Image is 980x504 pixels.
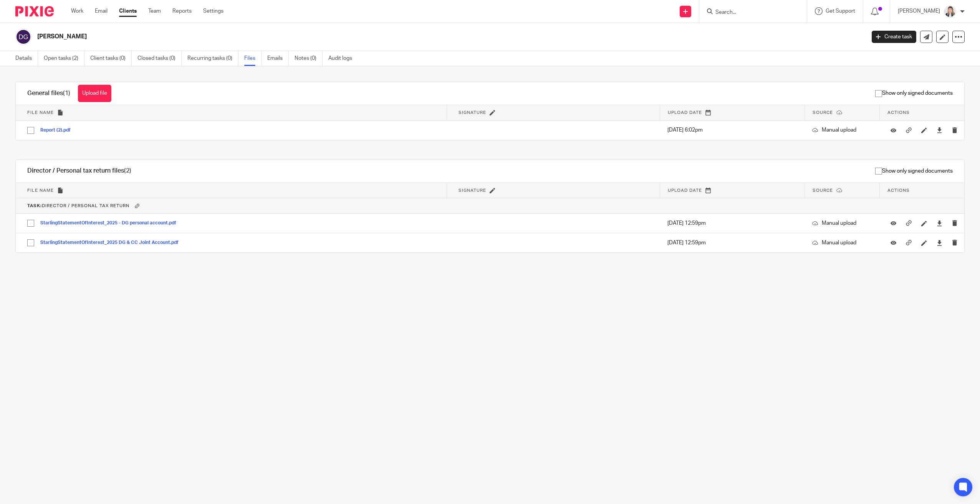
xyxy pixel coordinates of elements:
[668,188,702,193] span: Upload date
[898,7,940,15] p: [PERSON_NAME]
[203,7,223,15] a: Settings
[95,7,108,15] a: Email
[23,236,38,250] input: Select
[244,51,262,66] a: Files
[148,7,161,15] a: Team
[459,188,486,193] span: Signature
[15,29,31,45] img: svg%3E
[27,167,131,175] h1: Director / Personal tax return files
[812,126,872,134] p: Manual upload
[78,85,111,102] button: Upload file
[15,6,54,16] img: Pixie
[944,5,956,18] img: Carlean%20Parker%20Pic.jpg
[71,7,83,15] a: Work
[826,8,855,14] span: Get Support
[295,51,323,66] a: Notes (0)
[27,204,129,208] span: Director / Personal tax return
[15,51,38,66] a: Details
[715,9,784,16] input: Search
[328,51,358,66] a: Audit logs
[812,239,872,247] p: Manual upload
[459,110,486,115] span: Signature
[119,7,137,15] a: Clients
[813,188,833,193] span: Source
[875,167,953,175] span: Show only signed documents
[40,128,76,133] button: Report (2).pdf
[124,168,131,174] span: (2)
[187,51,238,66] a: Recurring tasks (0)
[27,188,54,193] span: File name
[813,110,833,115] span: Source
[40,221,182,226] button: StarlingStatementOfInterest_2025 - DG personal account.pdf
[23,123,38,138] input: Select
[172,7,192,15] a: Reports
[812,219,872,227] p: Manual upload
[40,240,184,245] button: StarlingStatementOfInterest_2025 DG & CC Joint Account.pdf
[137,51,182,66] a: Closed tasks (0)
[667,126,797,134] p: [DATE] 6:02pm
[872,31,916,43] a: Create task
[23,216,38,231] input: Select
[27,89,70,97] h1: General files
[887,110,910,115] span: Actions
[27,204,42,208] b: Task:
[63,90,70,96] span: (1)
[667,219,797,227] p: [DATE] 12:59pm
[267,51,289,66] a: Emails
[37,33,695,41] h2: [PERSON_NAME]
[44,51,84,66] a: Open tasks (2)
[90,51,132,66] a: Client tasks (0)
[937,239,942,247] a: Download
[887,188,910,193] span: Actions
[937,126,942,134] a: Download
[27,110,54,115] span: File name
[937,219,942,227] a: Download
[875,89,953,97] span: Show only signed documents
[667,239,797,247] p: [DATE] 12:59pm
[668,110,702,115] span: Upload date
